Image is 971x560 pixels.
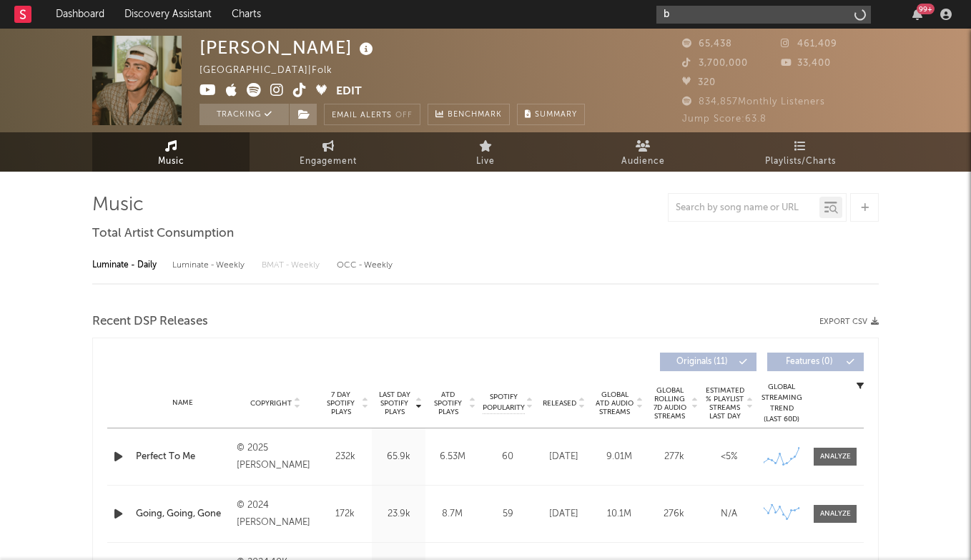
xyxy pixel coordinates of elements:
[199,62,349,79] div: [GEOGRAPHIC_DATA] | Folk
[448,107,502,124] span: Benchmark
[172,253,247,277] div: Luminate - Weekly
[595,390,634,416] span: Global ATD Audio Streams
[660,353,756,371] button: Originals(11)
[324,104,420,125] button: Email AlertsOff
[483,392,525,413] span: Spotify Popularity
[540,450,588,464] div: [DATE]
[669,358,735,366] span: Originals ( 11 )
[781,59,831,68] span: 33,400
[595,450,643,464] div: 9.01M
[917,4,935,14] div: 99 +
[483,507,533,521] div: 59
[429,390,467,416] span: ATD Spotify Plays
[682,59,748,68] span: 3,700,000
[705,386,744,421] span: Estimated % Playlist Streams Last Day
[650,386,689,421] span: Global Rolling 7D Audio Streams
[669,202,819,214] input: Search by song name or URL
[721,132,879,172] a: Playlists/Charts
[540,507,588,521] div: [DATE]
[92,132,250,172] a: Music
[237,497,315,531] div: © 2024 [PERSON_NAME]
[912,9,922,20] button: 99+
[517,104,585,125] button: Summary
[375,507,422,521] div: 23.9k
[705,507,753,521] div: N/A
[322,507,368,521] div: 172k
[781,39,837,49] span: 461,409
[250,132,407,172] a: Engagement
[322,390,360,416] span: 7 Day Spotify Plays
[543,399,576,408] span: Released
[428,104,510,125] a: Benchmark
[650,507,698,521] div: 276k
[429,507,475,521] div: 8.7M
[337,253,394,277] div: OCC - Weekly
[136,398,230,408] div: Name
[476,153,495,170] span: Live
[483,450,533,464] div: 60
[705,450,753,464] div: <5%
[375,390,413,416] span: Last Day Spotify Plays
[322,450,368,464] div: 232k
[819,318,879,326] button: Export CSV
[395,112,413,119] em: Off
[199,104,289,125] button: Tracking
[682,97,825,107] span: 834,857 Monthly Listeners
[765,153,836,170] span: Playlists/Charts
[595,507,643,521] div: 10.1M
[136,450,230,464] a: Perfect To Me
[429,450,475,464] div: 6.53M
[92,225,234,242] span: Total Artist Consumption
[237,440,315,474] div: © 2025 [PERSON_NAME]
[682,39,732,49] span: 65,438
[682,114,767,124] span: Jump Score: 63.8
[777,358,842,366] span: Features ( 0 )
[92,313,208,330] span: Recent DSP Releases
[535,111,577,119] span: Summary
[760,382,803,425] div: Global Streaming Trend (Last 60D)
[136,507,230,521] a: Going, Going, Gone
[336,83,362,101] button: Edit
[621,153,665,170] span: Audience
[407,132,564,172] a: Live
[158,153,184,170] span: Music
[250,399,292,408] span: Copyright
[92,253,158,277] div: Luminate - Daily
[564,132,721,172] a: Audience
[375,450,422,464] div: 65.9k
[682,78,716,87] span: 320
[300,153,357,170] span: Engagement
[767,353,864,371] button: Features(0)
[650,450,698,464] div: 277k
[656,6,871,24] input: Search for artists
[199,36,377,59] div: [PERSON_NAME]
